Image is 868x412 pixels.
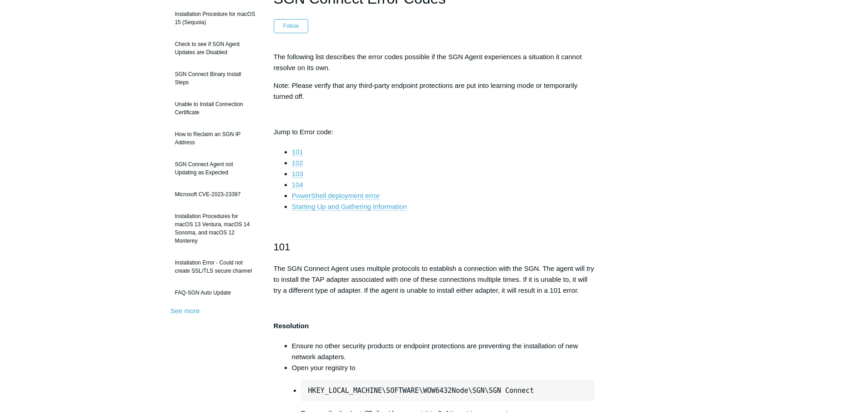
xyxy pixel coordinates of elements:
a: Check to see if SGN Agent Updates are Disabled [171,36,260,61]
p: The SGN Connect Agent uses multiple protocols to establish a connection with the SGN. The agent w... [274,263,595,296]
a: Unable to Install Connection Certificate [171,96,260,121]
a: See more [171,307,200,315]
a: 102 [292,159,303,167]
a: Microsoft CVE-2023-23397 [171,186,260,203]
li: Ensure no other security products or endpoint protections are preventing the installation of new ... [292,341,595,362]
a: 104 [292,181,303,189]
a: Installation Procedure for macOS 15 (Sequoia) [171,5,260,31]
a: Installation Error - Could not create SSL/TLS secure channel [171,254,260,280]
pre: HKEY_LOCAL_MACHINE\SOFTWARE\WOW6432Node\SGN\SGN Connect [301,380,595,401]
p: The following list describes the error codes possible if the SGN Agent experiences a situation it... [274,51,595,73]
a: Starting Up and Gathering Information [292,203,407,211]
a: PowerShell deployment error [292,192,380,200]
strong: Resolution [274,322,309,330]
p: Jump to Error code: [274,127,595,137]
a: SGN Connect Binary Install Steps [171,66,260,91]
a: 103 [292,170,303,178]
a: FAQ-SGN Auto Update [171,284,260,301]
h2: 101 [274,239,595,255]
a: How to Reclaim an SGN IP Address [171,126,260,151]
a: Installation Procedures for macOS 13 Ventura, macOS 14 Sonoma, and macOS 12 Monterey [171,208,260,249]
a: SGN Connect Agent not Updating as Expected [171,156,260,181]
p: Note: Please verify that any third-party endpoint protections are put into learning mode or tempo... [274,80,595,102]
button: Follow Article [274,19,309,33]
a: 101 [292,148,303,156]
